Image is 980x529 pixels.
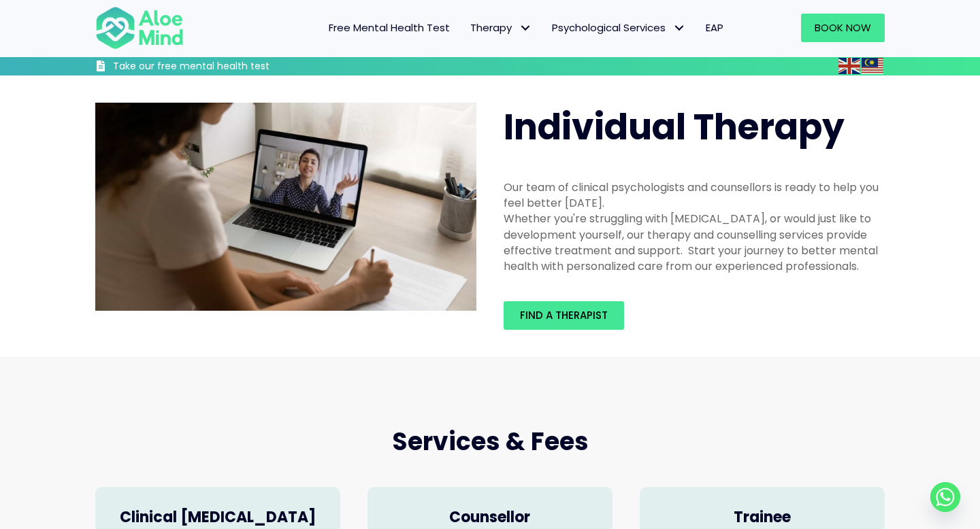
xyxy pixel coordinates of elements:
span: EAP [706,20,723,35]
span: Psychological Services [552,20,685,35]
div: Whether you're struggling with [MEDICAL_DATA], or would just like to development yourself, our th... [504,211,885,274]
h4: Clinical [MEDICAL_DATA] [109,507,327,528]
nav: Menu [201,14,734,42]
span: Therapy: submenu [515,18,535,38]
h3: Take our free mental health test [113,60,342,73]
img: en [838,58,860,74]
a: Psychological ServicesPsychological Services: submenu [542,14,696,42]
h4: Counsellor [381,507,599,528]
span: Book Now [815,20,871,35]
span: Individual Therapy [504,102,845,152]
a: Free Mental Health Test [318,14,460,42]
img: Aloe Mind Malaysia | Mental Healthcare Services in Malaysia and Singapore [95,103,476,311]
span: Services & Fees [392,424,589,459]
a: TherapyTherapy: submenu [460,14,542,42]
img: ms [862,58,883,74]
img: Aloe mind Logo [95,5,184,50]
a: Take our free mental health test [95,60,342,75]
a: English [838,58,862,73]
span: Free Mental Health Test [329,20,450,35]
span: Find a therapist [520,308,608,322]
a: EAP [696,14,734,42]
a: Book Now [801,14,885,42]
h4: Trainee [653,507,871,528]
span: Psychological Services: submenu [669,18,689,38]
a: Malay [862,58,885,73]
a: Whatsapp [930,482,960,512]
div: Our team of clinical psychologists and counsellors is ready to help you feel better [DATE]. [504,180,885,211]
a: Find a therapist [504,301,624,330]
span: Therapy [470,20,532,35]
